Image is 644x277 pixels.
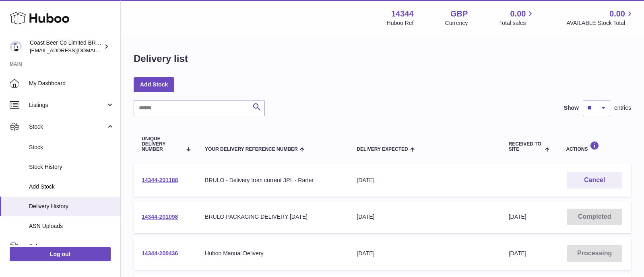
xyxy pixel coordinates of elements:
[566,19,634,27] span: AVAILABLE Stock Total
[510,8,526,19] span: 0.00
[566,8,634,27] a: 0.00 AVAILABLE Stock Total
[499,19,535,27] span: Total sales
[205,250,341,257] div: Huboo Manual Delivery
[142,177,178,183] a: 14344-201188
[29,203,114,210] span: Delivery History
[29,80,114,87] span: My Dashboard
[391,8,414,19] strong: 14344
[134,77,174,92] a: Add Stock
[614,104,631,112] span: entries
[509,250,526,256] span: [DATE]
[509,142,543,152] span: Received to Site
[142,213,178,220] a: 14344-201098
[387,19,414,27] div: Huboo Ref
[10,247,111,261] a: Log out
[29,183,114,191] span: Add Stock
[30,47,118,53] span: [EMAIL_ADDRESS][DOMAIN_NAME]
[564,104,579,112] label: Show
[29,123,106,131] span: Stock
[30,39,102,54] div: Coast Beer Co Limited BRULO
[29,144,114,151] span: Stock
[142,250,178,256] a: 14344-200436
[509,213,526,220] span: [DATE]
[357,147,408,152] span: Delivery Expected
[499,8,535,27] a: 0.00 Total sales
[10,41,22,53] img: internalAdmin-14344@internal.huboo.com
[445,19,468,27] div: Currency
[450,8,468,19] strong: GBP
[29,222,114,230] span: ASN Uploads
[134,52,188,65] h1: Delivery list
[29,101,106,109] span: Listings
[29,163,114,171] span: Stock History
[205,213,341,221] div: BRULO PACKAGING DELIVERY [DATE]
[205,147,298,152] span: Your Delivery Reference Number
[566,141,623,152] div: Actions
[357,250,492,257] div: [DATE]
[142,136,182,152] span: Unique Delivery Number
[357,176,492,184] div: [DATE]
[567,172,622,189] button: Cancel
[609,8,625,19] span: 0.00
[29,243,106,250] span: Sales
[357,213,492,221] div: [DATE]
[205,176,341,184] div: BRULO - Delivery from current 3PL - Rarter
